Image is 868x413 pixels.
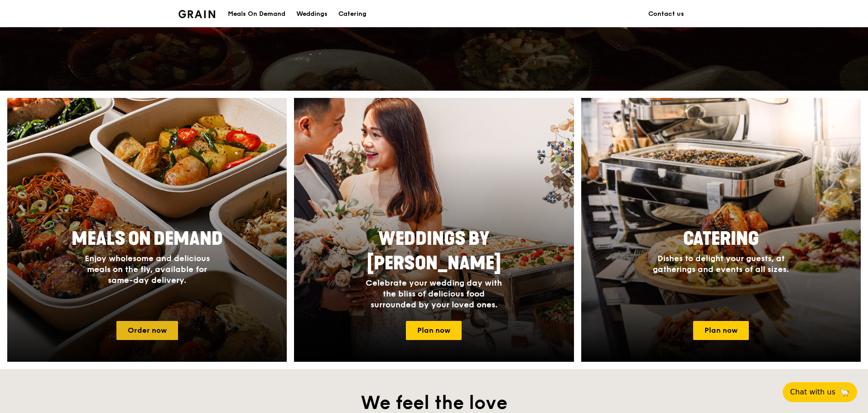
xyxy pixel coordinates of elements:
a: CateringDishes to delight your guests, at gatherings and events of all sizes.Plan now [581,98,861,362]
span: Celebrate your wedding day with the bliss of delicious food surrounded by your loved ones. [366,278,502,310]
a: Weddings by [PERSON_NAME]Celebrate your wedding day with the bliss of delicious food surrounded b... [294,98,574,362]
span: Catering [683,228,759,250]
img: weddings-card.4f3003b8.jpg [294,98,574,362]
a: Order now [116,321,178,340]
button: Chat with us🦙 [783,382,857,402]
span: Weddings by [PERSON_NAME] [367,228,501,274]
a: Catering [333,0,372,28]
span: Dishes to delight your guests, at gatherings and events of all sizes. [653,253,789,274]
a: Plan now [693,321,749,340]
div: Catering [338,0,366,28]
span: Enjoy wholesome and delicious meals on the fly, available for same-day delivery. [85,253,210,285]
a: Weddings [291,0,333,28]
img: catering-card.e1cfaf3e.jpg [581,98,861,362]
span: Meals On Demand [72,228,223,250]
img: Grain [178,10,215,18]
a: Plan now [406,321,462,340]
div: Weddings [296,0,328,28]
span: Chat with us [790,387,835,398]
a: Meals On DemandEnjoy wholesome and delicious meals on the fly, available for same-day delivery.Or... [7,98,287,362]
span: 🦙 [839,387,850,398]
a: Contact us [643,0,690,28]
div: Meals On Demand [228,0,285,28]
